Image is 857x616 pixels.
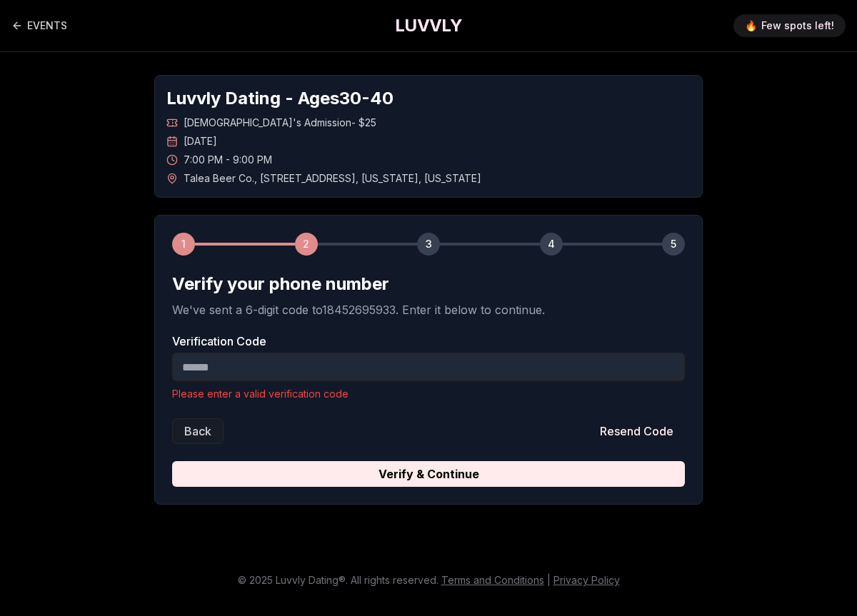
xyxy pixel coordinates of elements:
h2: Verify your phone number [172,273,685,296]
button: Back [172,418,224,444]
span: Talea Beer Co. , [STREET_ADDRESS] , [US_STATE] , [US_STATE] [184,171,481,186]
div: 3 [417,233,440,256]
span: [DATE] [184,134,217,148]
div: 5 [662,233,685,256]
h1: Luvvly Dating - Ages 30 - 40 [166,87,691,110]
a: LUVVLY [395,14,462,37]
a: Privacy Policy [553,574,620,586]
div: 2 [295,233,318,256]
button: Verify & Continue [172,461,685,487]
button: Resend Code [588,418,685,444]
span: [DEMOGRAPHIC_DATA]'s Admission - $25 [184,116,376,130]
span: | [547,574,551,586]
span: 7:00 PM - 9:00 PM [184,153,272,167]
div: 4 [540,233,563,256]
a: Terms and Conditions [441,574,544,586]
p: We've sent a 6-digit code to 18452695933 . Enter it below to continue. [172,301,685,318]
label: Verification Code [172,335,685,347]
p: Please enter a valid verification code [172,387,685,401]
span: Few spots left! [761,19,834,33]
span: 🔥 [745,19,757,33]
a: Back to events [11,11,67,40]
div: 1 [172,233,195,256]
